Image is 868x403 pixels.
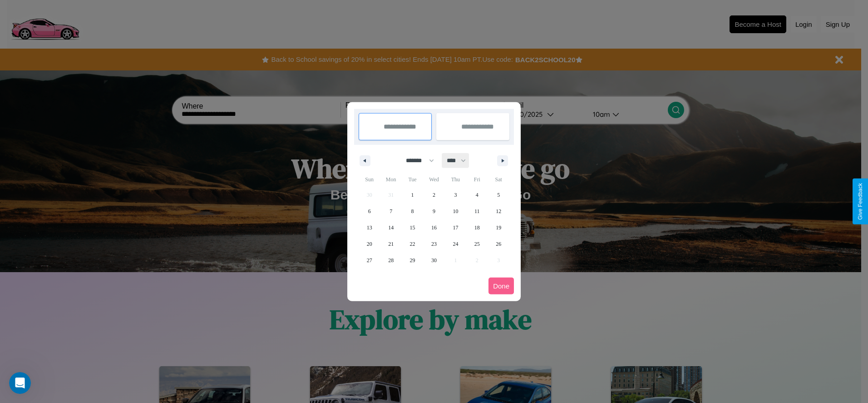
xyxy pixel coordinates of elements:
span: 29 [410,252,415,269]
button: 5 [488,187,509,203]
span: 5 [497,187,500,203]
span: 9 [433,203,435,219]
button: 10 [445,203,466,219]
button: 3 [445,187,466,203]
button: 23 [423,236,444,252]
span: 12 [496,203,501,219]
span: 28 [388,252,394,269]
span: Thu [445,172,466,187]
span: 21 [388,236,394,252]
span: 18 [474,219,480,236]
span: 7 [390,203,392,219]
span: 26 [496,236,501,252]
button: 16 [423,219,444,236]
button: 30 [423,252,444,269]
button: 22 [402,236,423,252]
button: 27 [359,252,380,269]
button: 4 [466,187,488,203]
span: 8 [411,203,414,219]
button: 11 [466,203,488,219]
span: 6 [368,203,371,219]
button: 9 [423,203,444,219]
span: 27 [367,252,372,269]
span: 3 [454,187,457,203]
span: 13 [367,219,372,236]
span: Wed [423,172,444,187]
button: 14 [380,219,401,236]
span: Tue [402,172,423,187]
span: 30 [431,252,437,269]
button: 28 [380,252,401,269]
button: 19 [488,219,509,236]
div: Give Feedback [857,183,863,220]
span: Sun [359,172,380,187]
span: 17 [453,219,458,236]
button: 21 [380,236,401,252]
span: 11 [474,203,480,219]
span: 14 [388,219,394,236]
button: 29 [402,252,423,269]
iframe: Intercom live chat [9,372,31,394]
button: 8 [402,203,423,219]
span: 15 [410,219,415,236]
button: 20 [359,236,380,252]
span: Mon [380,172,401,187]
button: 12 [488,203,509,219]
span: 10 [453,203,458,219]
button: 1 [402,187,423,203]
button: 7 [380,203,401,219]
button: 18 [466,219,488,236]
button: 17 [445,219,466,236]
span: 20 [367,236,372,252]
button: 13 [359,219,380,236]
span: Fri [466,172,488,187]
button: Done [488,278,514,294]
span: 22 [410,236,415,252]
button: 2 [423,187,444,203]
button: 24 [445,236,466,252]
span: 19 [496,219,501,236]
button: 6 [359,203,380,219]
span: 25 [474,236,480,252]
span: 16 [431,219,437,236]
span: 23 [431,236,437,252]
span: Sat [488,172,509,187]
span: 1 [411,187,414,203]
span: 4 [476,187,478,203]
button: 25 [466,236,488,252]
button: 26 [488,236,509,252]
span: 2 [433,187,435,203]
button: 15 [402,219,423,236]
span: 24 [453,236,458,252]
